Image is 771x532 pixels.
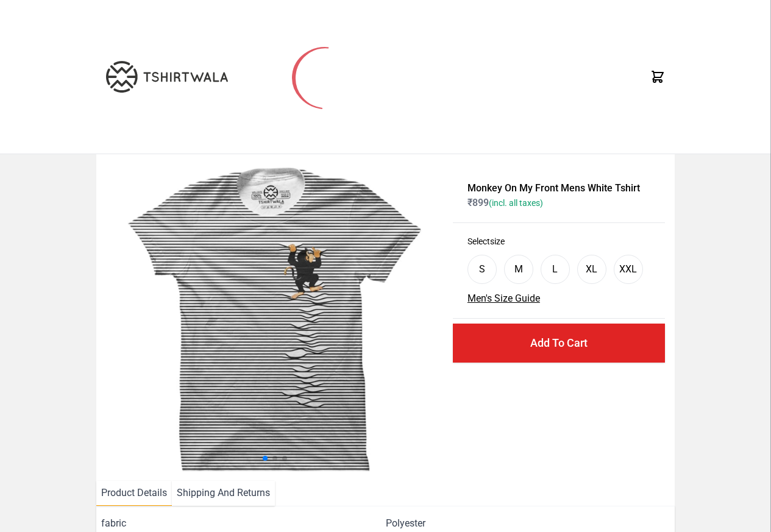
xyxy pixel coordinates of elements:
h1: Monkey On My Front Mens White Tshirt [467,181,650,196]
span: Polyester [386,516,425,531]
div: XL [586,262,597,277]
div: M [514,262,523,277]
div: S [479,262,485,277]
div: L [552,262,558,277]
span: fabric [101,516,385,531]
img: monkey-climbing.jpg [106,164,443,471]
h3: Select size [467,235,650,247]
li: Product Details [96,481,172,506]
span: ₹ 899 [467,197,543,208]
button: Men's Size Guide [467,291,540,306]
div: XXL [619,262,637,277]
button: Add To Cart [453,324,665,363]
li: Shipping And Returns [172,481,275,506]
img: TW-LOGO-400-104.png [106,61,228,93]
span: (incl. all taxes) [489,198,543,208]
